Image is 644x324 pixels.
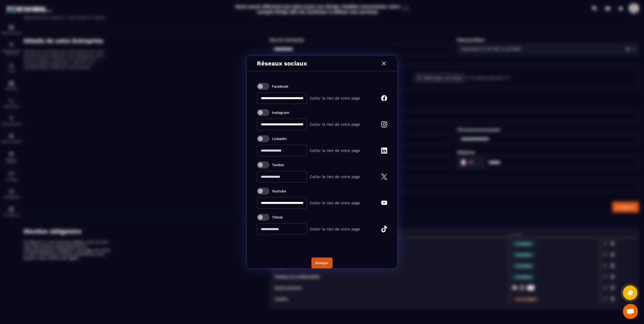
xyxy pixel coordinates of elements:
p: Coller le lien de votre page [310,122,360,127]
img: youtube-w.d4699799.svg [381,201,387,205]
p: Instagram [272,111,289,115]
p: Coller le lien de votre page [310,201,360,205]
p: Coller le lien de votre page [310,174,360,179]
img: close-w.0bb75850.svg [381,60,387,67]
p: Facebook [272,84,288,88]
a: Ouvrir le chat [623,304,638,319]
p: Twitter [272,163,284,167]
p: LinkedIn [272,137,287,141]
img: fb-small-w.b3ce3e1f.svg [381,95,387,101]
img: tiktok-w.1849bf46.svg [381,226,387,232]
p: Coller le lien de votre page [310,227,360,231]
p: Tiktok [272,215,283,219]
button: Envoyer [311,258,333,268]
img: instagram-w.03fc5997.svg [381,121,387,127]
img: twitter-w.8b702ac4.svg [381,174,387,180]
p: Réseaux sociaux [257,60,307,67]
img: linkedin-small-w.c67d805a.svg [381,148,387,154]
p: Coller le lien de votre page [310,148,360,153]
p: Coller le lien de votre page [310,96,360,100]
p: Youtube [272,189,286,193]
div: Envoyer [315,261,329,265]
